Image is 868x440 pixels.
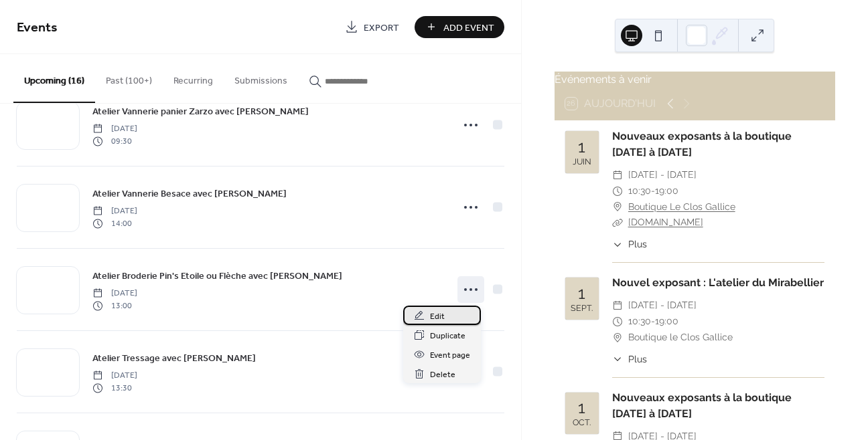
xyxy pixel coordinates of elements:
span: Boutique le Clos Gallice [628,330,733,346]
div: ​ [612,330,623,346]
span: 13:00 [92,300,137,312]
div: ​ [612,215,623,231]
a: Atelier Tressage avec [PERSON_NAME] [92,350,256,366]
span: Event page [430,348,470,362]
span: [DATE] - [DATE] [628,298,697,314]
div: sept. [571,304,593,313]
span: 10:30 [628,183,651,199]
span: [DATE] - [DATE] [628,167,697,183]
button: ​Plus [612,352,647,366]
span: Atelier Tressage avec [PERSON_NAME] [92,352,256,366]
span: - [651,183,655,199]
span: [DATE] [92,370,137,382]
span: 14:00 [92,217,137,229]
span: Plus [628,237,647,251]
span: Duplicate [430,329,465,343]
span: [DATE] [92,205,137,217]
span: 13:30 [92,382,137,394]
span: [DATE] [92,288,137,300]
span: Events [17,15,58,41]
button: Past (100+) [95,54,163,102]
div: 1 [578,399,585,416]
button: Submissions [224,54,298,102]
div: juin [573,158,591,167]
div: ​ [612,167,623,183]
a: [DOMAIN_NAME] [628,217,703,227]
span: Export [364,21,399,35]
button: Recurring [163,54,224,102]
a: Export [335,16,409,38]
span: Delete [430,368,455,382]
span: Atelier Vannerie panier Zarzo avec [PERSON_NAME] [92,105,309,119]
div: ​ [612,199,623,215]
div: Nouvel exposant : L'atelier du Mirabellier [612,275,824,291]
div: 1 [578,285,585,302]
button: ​Plus [612,237,647,251]
a: Nouveaux exposants à la boutique [DATE] à [DATE] [612,391,792,420]
button: Upcoming (16) [13,54,95,103]
div: oct. [573,419,591,427]
span: Plus [628,352,647,366]
span: Atelier Vannerie Besace avec [PERSON_NAME] [92,187,287,201]
button: Add Event [415,16,504,38]
div: Événements à venir [555,72,835,88]
span: 09:30 [92,135,137,147]
span: Atelier Broderie Pin's Etoile ou Flèche avec [PERSON_NAME] [92,269,342,284]
div: ​ [612,298,623,314]
div: ​ [612,352,623,366]
span: - [651,314,655,330]
span: 10:30 [628,314,651,330]
span: Edit [430,310,445,324]
a: Atelier Vannerie Besace avec [PERSON_NAME] [92,186,287,201]
span: [DATE] [92,123,137,135]
a: Atelier Vannerie panier Zarzo avec [PERSON_NAME] [92,104,309,119]
div: ​ [612,314,623,330]
div: ​ [612,237,623,251]
span: 19:00 [655,183,678,199]
span: 19:00 [655,314,678,330]
a: Atelier Broderie Pin's Etoile ou Flèche avec [PERSON_NAME] [92,268,342,284]
div: ​ [612,183,623,199]
div: 1 [578,138,585,155]
span: Add Event [443,21,494,35]
a: Nouveaux exposants à la boutique [DATE] à [DATE] [612,130,792,158]
a: Boutique Le Clos Gallice [628,199,735,215]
